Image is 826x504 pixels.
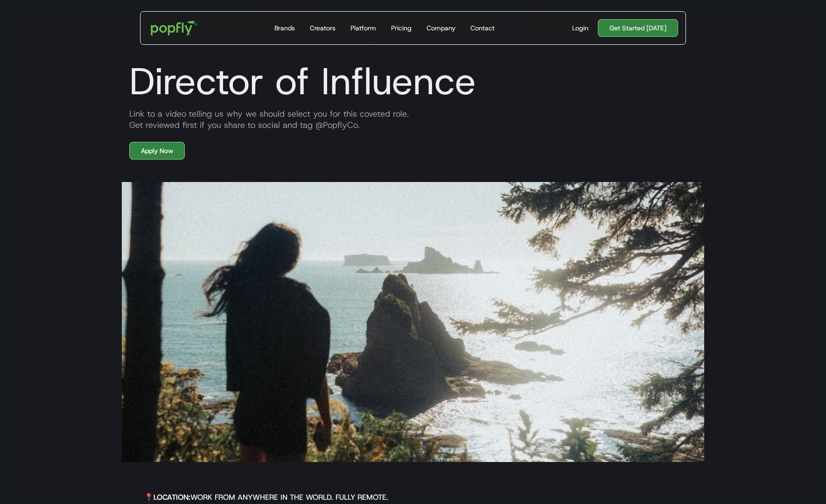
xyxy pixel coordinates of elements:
[572,23,588,33] div: Login
[271,12,299,44] a: Brands
[306,12,339,44] a: Creators
[144,492,570,503] h5: 📍 Work from anywhere in the world. Fully remote.
[122,59,704,104] h1: Director of Influence
[598,19,678,37] a: Get Started [DATE]
[144,14,204,42] a: home
[427,23,455,33] div: Company
[274,23,295,33] div: Brands
[310,23,336,33] div: Creators
[122,108,704,131] div: Link to a video telling us why we should select you for this coveted role. Get reviewed first if ...
[568,23,592,33] a: Login
[129,142,185,160] a: Apply Now
[347,12,380,44] a: Platform
[350,23,376,33] div: Platform
[391,23,412,33] div: Pricing
[423,12,459,44] a: Company
[154,492,190,502] strong: Location:
[467,12,498,44] a: Contact
[470,23,495,33] div: Contact
[387,12,415,44] a: Pricing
